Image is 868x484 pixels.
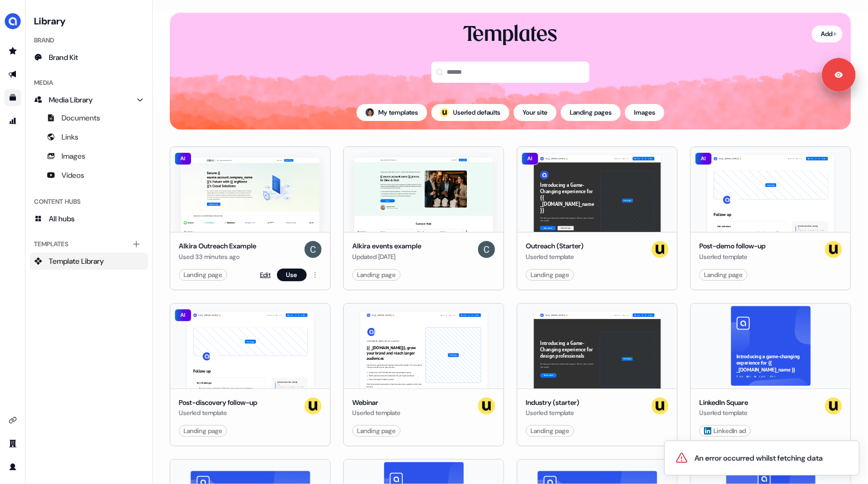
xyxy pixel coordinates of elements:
img: Calvin [305,241,322,258]
button: Images [625,104,664,121]
div: Webinar [352,397,401,408]
button: Hey {{ _[DOMAIN_NAME] }} 👋Learn moreBook a demoLIVE WEBINAR | [DATE] 1PM EST | 10AM PST{{ _[DOMAI... [343,303,504,447]
div: Outreach (Starter) [526,241,584,252]
button: Landing pages [561,104,621,121]
img: Hugh [366,108,374,117]
img: userled logo [305,397,322,414]
img: Alkira Outreach Example [181,158,319,232]
img: userled logo [652,397,669,414]
a: All hubs [30,210,148,227]
img: userled logo [440,108,449,117]
div: Landing page [531,426,569,436]
span: All hubs [49,213,75,224]
div: Userled template [352,408,401,418]
a: Documents [30,109,148,126]
div: Industry (starter) [526,397,579,408]
img: Calvin [478,241,495,258]
div: Landing page [531,270,569,280]
a: Go to outbound experience [4,66,21,83]
div: Landing page [704,270,743,280]
span: Links [62,132,79,142]
div: AI [695,152,712,165]
div: Alkira events example [352,241,421,252]
div: Alkira Outreach Example [179,241,256,252]
a: Media Library [30,91,148,108]
button: Your site [514,104,557,121]
a: Brand Kit [30,49,148,66]
div: AI [175,152,192,165]
a: Go to templates [4,89,21,106]
div: AI [522,152,539,165]
button: My templates [357,104,427,121]
div: Userled template [699,408,748,418]
a: Go to team [4,435,21,452]
div: LinkedIn ad [704,426,746,436]
button: Hey {{ _[DOMAIN_NAME] }} 👋Learn moreBook a demoIntroducing a Game-Changing experience for design ... [517,303,678,447]
img: userled logo [825,397,842,414]
button: Alkira events exampleAlkira events exampleUpdated [DATE]CalvinLanding page [343,146,504,290]
button: Introducing a game-changing experience for {{ _[DOMAIN_NAME]_name }}See what we can do!LinkedIn S... [690,303,851,447]
a: Images [30,148,148,165]
div: Brand [30,32,148,49]
span: Template Library [49,256,104,266]
a: Go to integrations [4,412,21,429]
button: Add [812,25,843,42]
img: userled logo [652,241,669,258]
div: An error occurred whilst fetching data [695,453,823,463]
div: Landing page [357,270,396,280]
a: Go to profile [4,459,21,476]
button: userled logo;Userled defaults [431,104,509,121]
div: LinkedIn Square [699,397,748,408]
button: Use [277,269,307,281]
button: Hey {{ _[DOMAIN_NAME] }} 👋Learn moreBook a demoYour imageFollow upKey Challenges Breaking down co... [170,303,331,447]
span: Brand Kit [49,52,78,63]
div: Content Hubs [30,193,148,210]
div: Post-discovery follow-up [179,397,257,408]
div: ; [440,108,449,117]
button: Hey {{ _[DOMAIN_NAME] }} 👋Learn moreBook a demoIntroducing a Game-Changing experience for {{ _[DO... [517,146,678,290]
div: Media [30,74,148,91]
div: AI [175,309,192,322]
div: Userled template [179,408,257,418]
a: Edit [260,270,271,280]
h3: Library [30,13,148,28]
button: Hey {{ _[DOMAIN_NAME] }} 👋Learn moreBook a demoYour imageFollow upCall summary Understand what cu... [690,146,851,290]
div: Userled template [526,408,579,418]
span: Media Library [49,94,93,105]
span: Documents [62,113,100,123]
a: Go to attribution [4,113,21,129]
div: Landing page [357,426,396,436]
div: Templates [30,236,148,253]
img: userled logo [825,241,842,258]
div: Userled template [526,252,584,262]
img: Alkira events example [354,158,493,232]
div: Landing page [184,426,222,436]
span: Images [62,151,85,161]
a: Videos [30,167,148,184]
button: Alkira Outreach ExampleAIAlkira Outreach ExampleUsed 33 minutes agoCalvinLanding pageEditUse [170,146,331,290]
a: Links [30,128,148,145]
a: Go to prospects [4,42,21,59]
div: Updated [DATE] [352,252,421,262]
div: Landing page [184,270,222,280]
div: Post-demo follow-up [699,241,766,252]
img: userled logo [478,397,495,414]
a: Template Library [30,253,148,270]
div: Templates [464,21,558,49]
div: Used 33 minutes ago [179,252,256,262]
span: Videos [62,170,84,180]
div: Userled template [699,252,766,262]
